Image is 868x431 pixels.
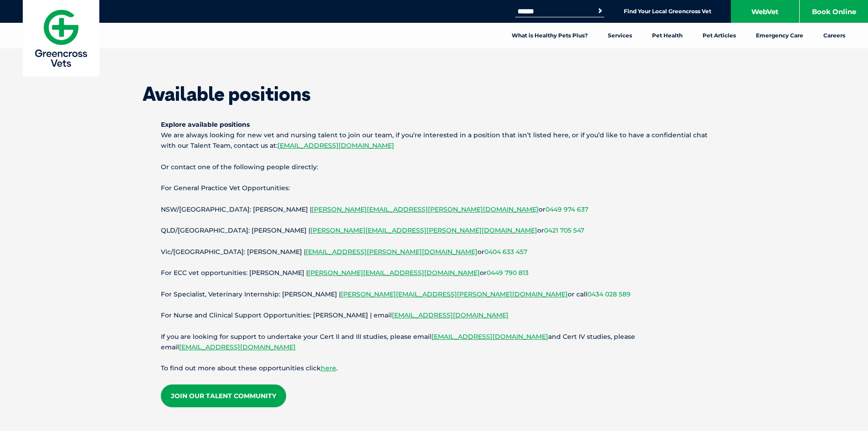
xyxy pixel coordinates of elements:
a: Emergency Care [746,23,813,48]
a: 0434 028 589 [587,290,631,298]
a: [EMAIL_ADDRESS][DOMAIN_NAME] [179,343,296,351]
p: If you are looking for support to undertake your Cert II and III studies, please email and Cert I... [161,332,708,353]
a: [PERSON_NAME][EMAIL_ADDRESS][PERSON_NAME][DOMAIN_NAME] [312,205,539,213]
a: 0449 974 637 [545,205,588,213]
h1: Available positions [143,84,726,104]
p: For ECC vet opportunities: [PERSON_NAME] | or [161,268,708,278]
a: [EMAIL_ADDRESS][DOMAIN_NAME] [277,141,394,150]
a: Careers [813,23,855,48]
p: Vic/[GEOGRAPHIC_DATA]: [PERSON_NAME] | or [161,247,708,257]
a: [PERSON_NAME][EMAIL_ADDRESS][DOMAIN_NAME] [308,269,480,277]
p: To find out more about these opportunities click . [161,363,708,374]
a: [EMAIL_ADDRESS][PERSON_NAME][DOMAIN_NAME] [306,248,478,256]
a: Find Your Local Greencross Vet [624,8,711,15]
p: NSW/[GEOGRAPHIC_DATA]: [PERSON_NAME] | or [161,204,708,215]
a: [PERSON_NAME][EMAIL_ADDRESS][PERSON_NAME][DOMAIN_NAME] [310,226,537,234]
strong: Explore available positions [161,120,250,129]
a: Services [598,23,642,48]
a: [EMAIL_ADDRESS][DOMAIN_NAME] [431,332,548,341]
a: [EMAIL_ADDRESS][DOMAIN_NAME] [392,311,508,319]
a: 0421 705 547 [544,226,584,234]
a: 0449 790 813 [487,269,529,277]
p: For Nurse and Clinical Support Opportunities: [PERSON_NAME] | email [161,310,708,321]
a: [PERSON_NAME][EMAIL_ADDRESS][PERSON_NAME][DOMAIN_NAME] [341,290,568,298]
p: For General Practice Vet Opportunities: [161,183,708,193]
p: QLD/[GEOGRAPHIC_DATA]: [PERSON_NAME] | or [161,225,708,236]
p: Or contact one of the following people directly: [161,162,708,172]
a: Pet Health [642,23,693,48]
p: For Specialist, Veterinary Internship: [PERSON_NAME] | or call [161,289,708,300]
a: here [321,364,336,372]
a: Pet Articles [693,23,746,48]
a: What is Healthy Pets Plus? [502,23,598,48]
p: We are always looking for new vet and nursing talent to join our team, if you’re interested in a ... [161,119,708,151]
a: 0404 633 457 [484,248,527,256]
a: Join our Talent Community [161,384,286,407]
button: Search [596,6,605,16]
